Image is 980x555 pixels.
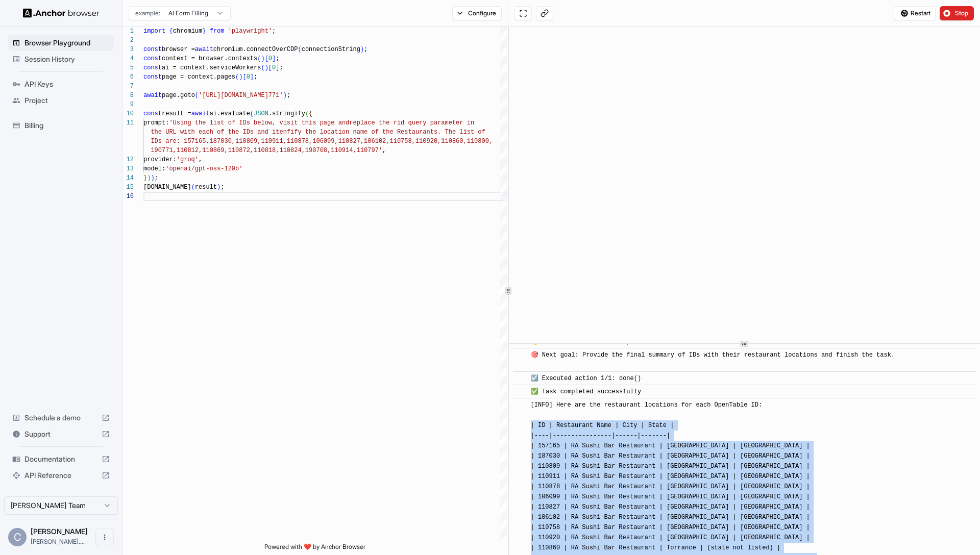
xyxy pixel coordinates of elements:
span: ; [272,28,276,35]
span: chromium.connectOverCDP [213,46,298,53]
button: Stop [940,6,974,20]
span: ​ [518,400,523,410]
button: Restart [894,6,936,20]
span: await [191,110,210,117]
span: ,110827,106102,110758,110920,110860,110800, [334,138,493,145]
span: 10914,110797' [334,147,382,154]
span: 'openai/gpt-oss-120b' [165,165,242,172]
div: 14 [122,173,134,183]
span: ( [191,184,195,191]
span: result [195,184,217,191]
span: ( [195,92,199,99]
span: connectionString [302,46,360,53]
button: Copy live view URL [536,6,553,20]
div: 3 [122,45,134,54]
span: ] [250,73,254,81]
span: the URL with each of the IDs and itenfify the loca [151,129,334,136]
span: const [143,55,162,62]
div: API Keys [8,76,114,92]
span: , [382,147,386,154]
div: 2 [122,36,134,45]
span: ; [254,73,257,81]
div: 10 [122,109,134,118]
span: } [202,28,206,35]
span: JSON [254,110,268,117]
span: Support [24,429,97,439]
span: .stringify [268,110,305,117]
span: [ [265,55,268,62]
span: await [195,46,213,53]
div: 15 [122,183,134,192]
span: IDs are: 157165,187030,110809,110911,110878,106099 [151,138,334,145]
span: 'playwright' [228,28,272,35]
span: [ [268,64,272,71]
span: browser = [162,46,195,53]
span: 'groq' [177,156,199,163]
span: Session History [24,54,110,64]
span: Documentation [24,454,97,464]
div: 7 [122,82,134,91]
span: model: [143,165,165,172]
span: Restart [911,9,930,17]
span: Powered with ❤️ by Anchor Browser [264,543,365,555]
span: example: [135,9,160,17]
span: ; [276,55,279,62]
span: ; [287,92,290,99]
span: ​ [518,350,523,360]
span: 771' [268,92,283,99]
span: '[URL][DOMAIN_NAME] [199,92,268,99]
span: ) [265,64,268,71]
div: 9 [122,100,134,109]
span: , [199,156,202,163]
div: 16 [122,192,134,201]
span: { [169,28,173,35]
span: 190771,110812,110869,110872,110818,110824,190708,1 [151,147,334,154]
button: Open in full screen [514,6,532,20]
span: ​ [518,387,523,397]
img: Anchor Logo [23,8,100,18]
span: { [309,110,312,117]
span: page.goto [162,92,195,99]
span: from [210,28,225,35]
span: Project [24,95,110,106]
span: API Reference [24,470,97,481]
span: Schedule a demo [24,413,97,423]
span: ai.evaluate [210,110,250,117]
span: ( [257,55,261,62]
span: await [143,92,162,99]
div: Session History [8,51,114,67]
span: Billing [24,120,110,131]
span: ) [151,174,154,182]
span: ( [305,110,309,117]
span: 0 [272,64,276,71]
div: 4 [122,54,134,63]
span: provider: [143,156,177,163]
div: Browser Playground [8,35,114,51]
span: craig@fanatic.co.uk [31,538,85,545]
span: } [143,174,147,182]
span: ( [298,46,301,53]
div: Schedule a demo [8,410,114,426]
span: ( [235,73,239,81]
span: result = [162,110,191,117]
span: ; [155,174,158,182]
span: ] [276,64,279,71]
span: const [143,73,162,81]
span: tion name of the Restaurants. The list of [334,129,485,136]
span: Craig Bowler [31,527,88,536]
span: const [143,46,162,53]
span: ) [147,174,151,182]
div: Documentation [8,451,114,467]
span: ​ [518,373,523,384]
span: ai = context.serviceWorkers [162,64,261,71]
div: Support [8,426,114,442]
span: Browser Playground [24,38,110,48]
button: Open menu [95,528,114,546]
span: ( [250,110,254,117]
div: 8 [122,91,134,100]
span: 🎯 Next goal: Provide the final summary of IDs with their restaurant locations and finish the task. [531,351,895,369]
span: API Keys [24,79,110,89]
span: import [143,28,165,35]
span: [ [242,73,246,81]
span: ✅ Task completed successfully [531,388,642,395]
